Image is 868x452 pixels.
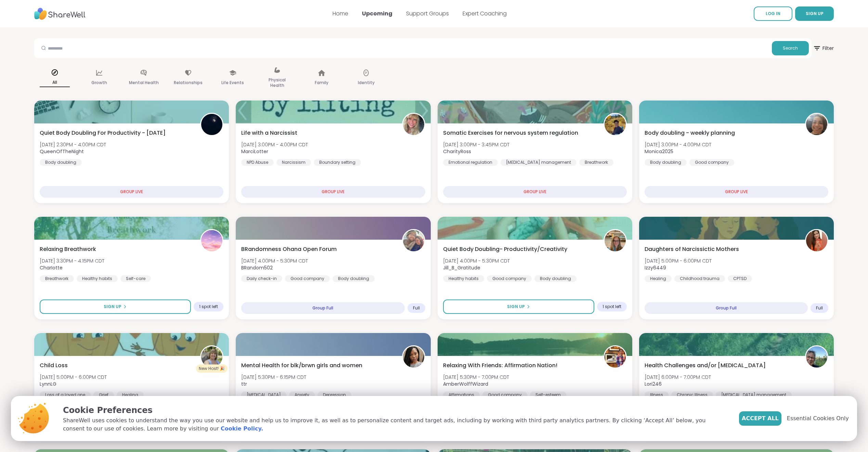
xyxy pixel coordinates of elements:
div: NPD Abuse [241,159,274,166]
div: Good company [487,275,532,282]
div: Daily check-in [241,275,282,282]
div: GROUP LIVE [645,186,828,198]
b: BRandom502 [241,264,273,271]
img: ShareWell Nav Logo [34,4,86,23]
p: Family [315,79,328,87]
button: Search [772,41,809,55]
div: Breathwork [579,159,613,166]
img: Lori246 [806,346,827,368]
div: Self-esteem [530,391,566,398]
span: Accept All [742,414,779,423]
div: Anxiety [289,391,315,398]
span: Essential Cookies Only [787,414,849,423]
img: Izzy6449 [806,230,827,251]
a: Home [333,10,348,17]
span: Health Challenges and/or [MEDICAL_DATA] [645,361,766,370]
span: [DATE] 3:00PM - 4:00PM CDT [645,141,711,148]
div: Grief [93,391,114,398]
div: Breathwork [40,275,74,282]
p: ShareWell uses cookies to understand the way you use our website and help us to improve it, as we... [63,416,728,433]
div: Healing [117,391,144,398]
img: LynnLG [201,346,222,368]
div: GROUP LIVE [443,186,627,198]
b: CharIotte [40,264,63,271]
b: CharityRoss [443,148,471,155]
span: 1 spot left [603,304,621,309]
img: ttr [403,346,424,368]
p: Growth [91,79,107,87]
b: MarciLotter [241,148,268,155]
div: New Host! 🎉 [196,364,228,373]
span: Relaxing With Friends: Affirmation Nation! [443,361,557,370]
img: CharityRoss [605,114,626,135]
img: BRandom502 [403,230,424,251]
span: LOG IN [766,11,780,16]
a: Support Groups [406,10,449,17]
div: Group Full [645,302,808,314]
button: Sign Up [40,300,191,314]
div: Healthy habits [443,275,484,282]
p: Cookie Preferences [63,404,728,416]
a: Upcoming [362,10,392,17]
b: Monica2025 [645,148,673,155]
b: Lori246 [645,381,662,387]
b: QueenOfTheNight [40,148,84,155]
button: Filter [813,38,834,58]
p: Life Events [221,79,244,87]
span: Quiet Body Doubling- Productivity/Creativity [443,245,567,253]
div: [MEDICAL_DATA] management [716,391,792,398]
div: [MEDICAL_DATA] [241,391,286,398]
span: Somatic Exercises for nervous system regulation [443,129,578,137]
img: QueenOfTheNight [201,114,222,135]
p: All [40,78,70,87]
img: AmberWolffWizard [605,346,626,368]
span: Sign Up [104,304,121,310]
span: Daughters of Narcissictic Mothers [645,245,739,253]
button: Sign Up [443,300,594,314]
div: Body doubling [333,275,375,282]
span: Quiet Body Doubling For Productivity - [DATE] [40,129,166,137]
div: Childhood trauma [674,275,725,282]
span: Full [413,305,420,311]
div: Boundary setting [314,159,361,166]
button: SIGN UP [795,6,834,21]
div: GROUP LIVE [241,186,425,198]
span: [DATE] 4:00PM - 5:30PM CDT [443,257,510,264]
p: Physical Health [262,76,292,90]
span: [DATE] 5:00PM - 6:00PM CDT [645,257,712,264]
b: LynnLG [40,381,56,387]
div: Emotional regulation [443,159,498,166]
div: Good company [689,159,734,166]
span: [DATE] 5:30PM - 6:15PM CDT [241,374,306,381]
div: Illness [645,391,669,398]
b: ttr [241,381,247,387]
a: Cookie Policy. [221,425,263,433]
div: Group Full [241,302,404,314]
span: [DATE] 3:00PM - 4:00PM CDT [241,141,308,148]
span: Search [783,45,798,51]
a: Expert Coaching [463,10,507,17]
span: Child Loss [40,361,68,370]
span: [DATE] 2:30PM - 4:00PM CDT [40,141,106,148]
p: Identity [358,79,375,87]
button: Accept All [739,411,781,426]
div: CPTSD [728,275,752,282]
span: Life with a Narcissist [241,129,297,137]
div: Self-care [120,275,151,282]
span: [DATE] 6:00PM - 7:00PM CDT [645,374,711,381]
img: Jill_B_Gratitude [605,230,626,251]
div: Chronic Illness [671,391,713,398]
span: Sign Up [507,304,525,310]
div: Good company [285,275,330,282]
p: Mental Health [129,79,159,87]
span: Body doubling - weekly planning [645,129,735,137]
span: [DATE] 5:00PM - 6:00PM CDT [40,374,107,381]
b: AmberWolffWizard [443,381,488,387]
span: [DATE] 3:00PM - 3:45PM CDT [443,141,509,148]
img: MarciLotter [403,114,424,135]
span: Relaxing Breathwork [40,245,96,253]
span: BRandomness Ohana Open Forum [241,245,337,253]
p: Relationships [174,79,203,87]
div: Healthy habits [77,275,118,282]
a: LOG IN [754,6,792,21]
